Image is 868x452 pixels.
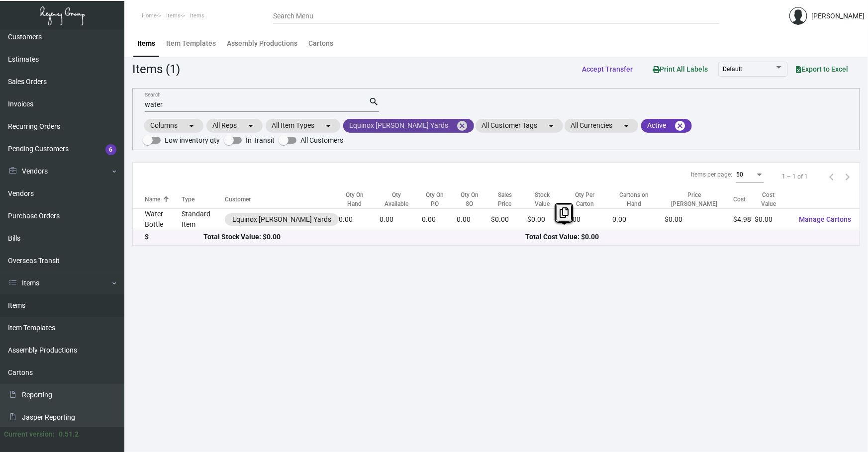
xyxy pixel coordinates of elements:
th: Customer [225,190,339,209]
mat-chip: All Item Types [266,119,340,133]
td: Standard Item [182,209,225,230]
div: Type [182,195,225,204]
div: Total Stock Value: $0.00 [203,232,526,242]
div: Current version: [4,429,55,440]
td: 0.00 [380,209,422,230]
span: Items [166,12,181,19]
mat-icon: arrow_drop_down [545,120,557,132]
mat-chip: All Reps [206,119,263,133]
span: All Customers [300,134,343,146]
button: Previous page [824,169,840,184]
td: $0.00 [755,209,791,230]
span: 50 [736,171,743,178]
div: [PERSON_NAME] [811,11,865,21]
div: Sales Price [491,190,518,208]
i: Copy [560,207,569,218]
div: Cartons [308,38,333,49]
mat-select: Items per page: [736,172,764,179]
div: Qty On SO [457,190,482,208]
div: Sales Price [491,190,527,208]
mat-icon: search [369,96,379,108]
div: Price [PERSON_NAME] [665,190,733,208]
span: Manage Cartons [799,215,852,223]
div: Qty Available [380,190,422,208]
span: Low inventory qty [165,134,220,146]
div: Type [182,195,195,204]
div: Qty On Hand [339,190,380,208]
td: 0.00 [422,209,457,230]
td: $0.00 [528,209,567,230]
div: Assembly Productions [227,38,297,49]
td: 0.00 [612,209,665,230]
span: Print All Labels [653,65,708,73]
div: Cost Value [755,190,782,208]
span: Accept Transfer [582,65,633,73]
button: Accept Transfer [574,60,641,78]
div: Stock Value [528,190,567,208]
div: Cost [733,195,755,204]
img: admin@bootstrapmaster.com [789,7,807,25]
div: Cost [733,195,746,204]
td: 0.00 [567,209,612,230]
div: Total Cost Value: $0.00 [525,232,848,242]
mat-chip: All Customer Tags [476,119,563,133]
div: Equinox [PERSON_NAME] Yards [232,214,331,225]
div: Price [PERSON_NAME] [665,190,724,208]
div: Cost Value [755,190,791,208]
div: Items per page: [691,170,732,179]
mat-icon: arrow_drop_down [620,120,632,132]
mat-icon: arrow_drop_down [245,120,257,132]
mat-chip: All Currencies [565,119,638,133]
span: Items [190,12,204,19]
div: Item Templates [166,38,216,49]
div: Cartons on Hand [612,190,656,208]
div: Qty Per Carton [567,190,603,208]
td: $0.00 [665,209,733,230]
mat-icon: arrow_drop_down [322,120,334,132]
div: Qty On PO [422,190,457,208]
div: Qty On PO [422,190,448,208]
button: Export to Excel [788,60,856,78]
mat-chip: Columns [144,119,203,133]
div: 1 – 1 of 1 [782,172,808,181]
div: Qty Per Carton [567,190,612,208]
td: $0.00 [491,209,527,230]
span: In Transit [246,134,275,146]
div: Qty On Hand [339,190,371,208]
mat-chip: Active [641,119,692,133]
td: 0.00 [457,209,491,230]
td: Water Bottle [133,209,182,230]
div: Qty Available [380,190,413,208]
button: Print All Labels [645,60,716,78]
div: Name [145,195,182,204]
div: 0.51.2 [59,429,79,440]
mat-icon: cancel [674,120,686,132]
span: Default [723,66,742,73]
div: Qty On SO [457,190,491,208]
button: Manage Cartons [791,210,860,228]
span: Home [142,12,157,19]
span: Export to Excel [796,65,848,73]
mat-chip: Equinox [PERSON_NAME] Yards [343,119,474,133]
div: Cartons on Hand [612,190,665,208]
mat-icon: cancel [456,120,468,132]
div: Items [137,38,155,49]
td: 0.00 [339,209,380,230]
td: $4.98 [733,209,755,230]
div: $ [145,232,203,242]
div: Items (1) [132,60,180,78]
div: Stock Value [528,190,558,208]
mat-icon: arrow_drop_down [186,120,197,132]
div: Name [145,195,160,204]
button: Next page [840,169,856,184]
